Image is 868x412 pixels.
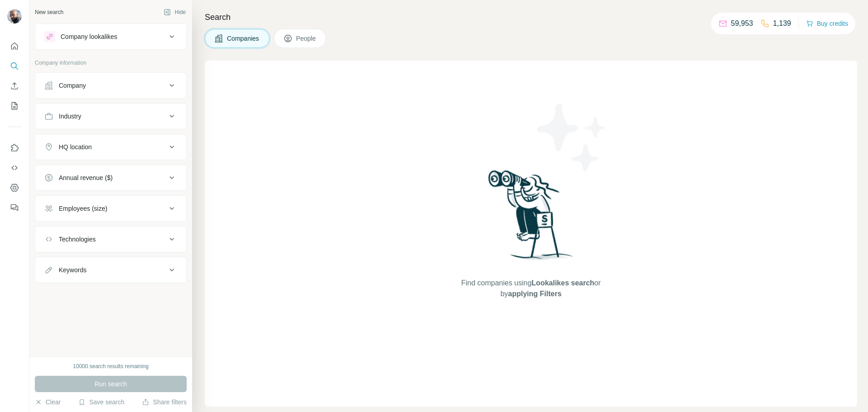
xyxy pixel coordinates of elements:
[35,26,186,47] button: Company lookalikes
[7,78,22,94] button: Enrich CSV
[7,98,22,114] button: My lists
[35,228,186,250] button: Technologies
[35,167,186,189] button: Annual revenue ($)
[7,140,22,156] button: Use Surfe on LinkedIn
[731,18,753,29] p: 59,953
[35,198,186,219] button: Employees (size)
[35,75,186,96] button: Company
[773,18,791,29] p: 1,139
[35,8,63,16] div: New search
[7,180,22,196] button: Dashboard
[59,142,92,152] div: HQ location
[59,235,96,244] div: Technologies
[227,34,260,43] span: Companies
[59,173,113,182] div: Annual revenue ($)
[484,168,578,269] img: Surfe Illustration - Woman searching with binoculars
[7,199,22,216] button: Feedback
[7,9,22,24] img: Avatar
[806,17,848,30] button: Buy credits
[508,290,561,298] span: applying Filters
[35,398,61,407] button: Clear
[458,278,603,299] span: Find companies using or by
[35,59,187,67] p: Company information
[73,362,148,370] div: 10000 search results remaining
[59,112,81,121] div: Industry
[35,105,186,127] button: Industry
[7,160,22,176] button: Use Surfe API
[532,279,594,287] span: Lookalikes search
[142,398,187,407] button: Share filters
[205,11,857,24] h4: Search
[59,81,86,90] div: Company
[59,265,86,275] div: Keywords
[7,38,22,54] button: Quick start
[61,32,117,41] div: Company lookalikes
[7,58,22,74] button: Search
[296,34,317,43] span: People
[35,259,186,281] button: Keywords
[157,5,192,19] button: Hide
[531,97,613,178] img: Surfe Illustration - Stars
[59,204,107,213] div: Employees (size)
[35,136,186,158] button: HQ location
[78,398,124,407] button: Save search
